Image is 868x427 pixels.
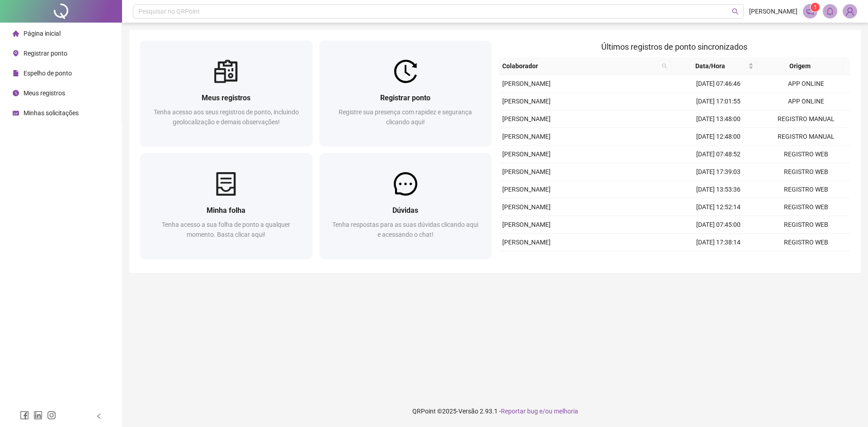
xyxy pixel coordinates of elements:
td: APP ONLINE [762,75,850,93]
span: environment [13,50,19,56]
td: REGISTRO WEB [762,234,850,251]
span: Minhas solicitações [24,109,79,117]
span: search [660,59,669,73]
span: [PERSON_NAME] [502,168,551,175]
span: Minha folha [207,206,245,215]
span: Tenha respostas para as suas dúvidas clicando aqui e acessando o chat! [332,221,478,238]
td: [DATE] 12:48:00 [675,128,762,145]
span: Meus registros [202,94,250,102]
img: 87287 [843,5,857,18]
td: REGISTRO WEB [762,145,850,163]
span: facebook [20,411,29,420]
td: [DATE] 13:54:17 [675,251,762,269]
span: Últimos registros de ponto sincronizados [601,42,747,52]
span: linkedin [33,411,42,420]
span: [PERSON_NAME] [502,98,551,105]
td: REGISTRO WEB [762,163,850,181]
td: [DATE] 17:01:55 [675,93,762,110]
span: [PERSON_NAME] [502,150,551,158]
td: [DATE] 07:48:52 [675,145,762,163]
td: [DATE] 07:46:46 [675,75,762,93]
span: schedule [13,110,19,116]
span: Espelho de ponto [24,70,72,77]
footer: QRPoint © 2025 - 2.93.1 - [122,395,868,427]
span: bell [826,7,834,15]
span: Reportar bug e/ou melhoria [501,408,578,415]
span: notification [806,7,814,15]
td: REGISTRO WEB [762,251,850,269]
span: [PERSON_NAME] [749,6,797,16]
td: [DATE] 07:45:00 [675,216,762,234]
span: left [96,413,102,419]
span: search [732,8,739,15]
td: [DATE] 13:53:36 [675,181,762,198]
td: REGISTRO WEB [762,216,850,234]
span: [PERSON_NAME] [502,186,551,193]
td: [DATE] 17:38:14 [675,234,762,251]
span: [PERSON_NAME] [502,221,551,228]
span: Tenha acesso aos seus registros de ponto, incluindo geolocalização e demais observações! [154,108,299,126]
a: Minha folhaTenha acesso a sua folha de ponto a qualquer momento. Basta clicar aqui! [140,153,312,258]
span: [PERSON_NAME] [502,203,551,211]
th: Origem [757,57,844,75]
span: Colaborador [502,61,658,71]
span: Registrar ponto [380,94,430,102]
span: file [13,70,19,76]
td: [DATE] 12:52:14 [675,198,762,216]
span: clock-circle [13,90,19,96]
span: Dúvidas [392,206,418,215]
a: Registrar pontoRegistre sua presença com rapidez e segurança clicando aqui! [320,41,492,146]
span: [PERSON_NAME] [502,80,551,87]
span: [PERSON_NAME] [502,133,551,140]
span: Meus registros [24,89,65,97]
span: home [13,30,19,37]
span: search [662,63,667,69]
td: APP ONLINE [762,93,850,110]
td: REGISTRO MANUAL [762,128,850,145]
span: instagram [47,411,56,420]
a: Meus registrosTenha acesso aos seus registros de ponto, incluindo geolocalização e demais observa... [140,41,312,146]
td: REGISTRO MANUAL [762,110,850,128]
td: REGISTRO WEB [762,198,850,216]
span: [PERSON_NAME] [502,115,551,122]
span: Registre sua presença com rapidez e segurança clicando aqui! [339,108,472,126]
span: Data/Hora [675,61,746,71]
span: Página inicial [24,30,61,37]
span: Tenha acesso a sua folha de ponto a qualquer momento. Basta clicar aqui! [162,221,290,238]
td: [DATE] 13:48:00 [675,110,762,128]
a: DúvidasTenha respostas para as suas dúvidas clicando aqui e acessando o chat! [320,153,492,258]
th: Data/Hora [671,57,757,75]
td: REGISTRO WEB [762,181,850,198]
sup: 1 [811,3,820,12]
span: 1 [814,4,817,10]
span: [PERSON_NAME] [502,239,551,246]
span: Versão [458,408,478,415]
span: Registrar ponto [24,50,67,57]
td: [DATE] 17:39:03 [675,163,762,181]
